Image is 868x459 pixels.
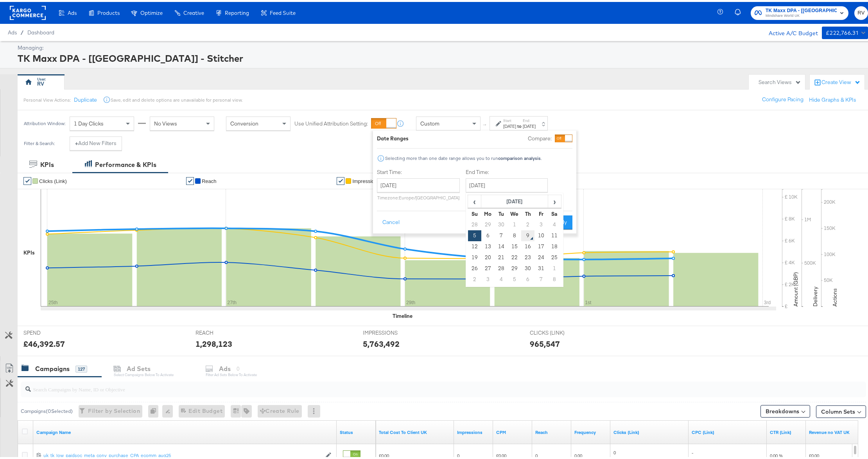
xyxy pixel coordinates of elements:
td: 16 [521,239,534,250]
div: Date Ranges [377,133,409,140]
label: Start: [503,116,516,121]
text: Actions [831,286,838,305]
td: 29 [481,217,495,228]
td: 8 [508,228,521,239]
td: 10 [534,228,548,239]
span: Mindshare World UK [766,11,837,17]
button: £222,766.31 [822,25,868,37]
div: Active A/C Budget [760,25,818,36]
div: Create View [821,77,861,84]
td: 2 [521,217,534,228]
td: 28 [495,261,508,272]
div: KPIs [23,247,35,255]
span: Reporting [225,8,249,14]
td: 21 [495,250,508,261]
input: Search Campaigns by Name, ID or Objective [31,377,787,392]
td: 30 [521,261,534,272]
td: 14 [495,239,508,250]
span: Clicks (Link) [39,176,67,182]
div: £46,392.57 [23,336,65,348]
strong: to [516,121,523,127]
span: £0.00 [496,451,506,457]
div: TK Maxx DPA - [[GEOGRAPHIC_DATA]] - Stitcher [18,50,866,63]
span: - [692,448,693,454]
td: 6 [481,228,495,239]
span: TK Maxx DPA - [[GEOGRAPHIC_DATA]] - Stitcher [766,5,837,13]
a: ✔ [23,175,31,183]
label: Compare: [528,133,552,140]
div: 0 [148,403,162,416]
a: Your campaign name. [36,427,334,434]
th: We [508,206,521,217]
a: The average cost you've paid to have 1,000 impressions of your ad. [496,427,529,434]
th: [DATE] [481,193,548,206]
td: 1 [548,261,561,272]
td: 15 [508,239,521,250]
td: 7 [534,272,548,283]
div: RV [38,78,45,86]
label: End Time: [466,167,551,174]
td: 29 [508,261,521,272]
a: ✔ [337,175,344,183]
td: 24 [534,250,548,261]
a: Shows the current state of your Ad Campaign. [340,427,373,434]
strong: comparison analysis [498,153,541,159]
td: 2 [468,272,481,283]
span: Reach [202,176,217,182]
span: 0 [613,448,616,454]
th: Th [521,206,534,217]
td: 20 [481,250,495,261]
td: 18 [548,239,561,250]
div: Save, edit and delete options are unavailable for personal view. [111,95,242,101]
div: Filter & Search: [23,139,55,144]
div: 5,763,492 [363,336,400,348]
a: The number of times your ad was served. On mobile apps an ad is counted as served the first time ... [457,427,490,434]
span: SPEND [23,327,82,335]
td: 7 [495,228,508,239]
text: Delivery [812,285,819,305]
div: Managing: [18,42,866,50]
span: Ads [8,27,17,34]
td: 31 [534,261,548,272]
td: 4 [495,272,508,283]
td: 30 [495,217,508,228]
div: 965,547 [530,336,560,348]
span: Products [97,8,120,14]
span: Optimize [140,8,163,14]
span: Feed Suite [270,8,296,14]
a: The number of clicks on links appearing on your ad or Page that direct people to your sites off F... [613,427,685,434]
div: Timeline [393,310,413,318]
strong: + [75,138,78,145]
td: 8 [548,272,561,283]
td: 11 [548,228,561,239]
span: Conversion [230,118,258,125]
a: The number of clicks received on a link in your ad divided by the number of impressions. [770,427,803,434]
span: Creative [183,8,204,14]
td: 4 [548,217,561,228]
td: 27 [481,261,495,272]
a: Total Cost To Client [379,427,451,434]
th: Tu [495,206,508,217]
text: Amount (GBP) [792,270,799,305]
td: 5 [508,272,521,283]
div: KPIs [40,158,54,167]
label: Use Unified Attribution Setting: [294,118,368,126]
button: RV [854,4,868,18]
th: Fr [534,206,548,217]
button: Hide Graphs & KPIs [809,94,856,102]
span: £0.00 [809,451,819,457]
td: 23 [521,250,534,261]
button: TK Maxx DPA - [[GEOGRAPHIC_DATA]] - StitcherMindshare World UK [751,4,848,18]
td: 12 [468,239,481,250]
label: End: [523,116,536,121]
td: 25 [548,250,561,261]
button: +Add New Filters [70,134,122,149]
th: Mo [481,206,495,217]
span: £0.00 [379,451,389,457]
button: Column Sets [816,403,866,416]
button: Duplicate [74,94,97,102]
td: 17 [534,239,548,250]
td: 3 [481,272,495,283]
div: uk_tk_low_paidsoc_meta_conv_purchase_CPA_ecomm_aug25 [43,450,321,457]
span: 0.00 % [770,451,783,457]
